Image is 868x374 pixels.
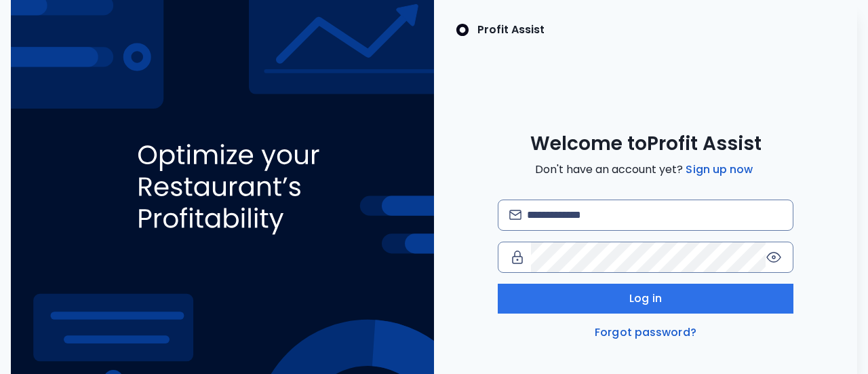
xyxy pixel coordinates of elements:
[530,132,762,156] span: Welcome to Profit Assist
[509,210,522,220] img: email
[477,22,545,38] p: Profit Assist
[683,162,755,178] a: Sign up now
[592,324,699,341] a: Forgot password?
[629,291,662,307] span: Log in
[456,22,469,38] img: SpotOn Logo
[498,284,794,314] button: Log in
[535,162,755,178] span: Don't have an account yet?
